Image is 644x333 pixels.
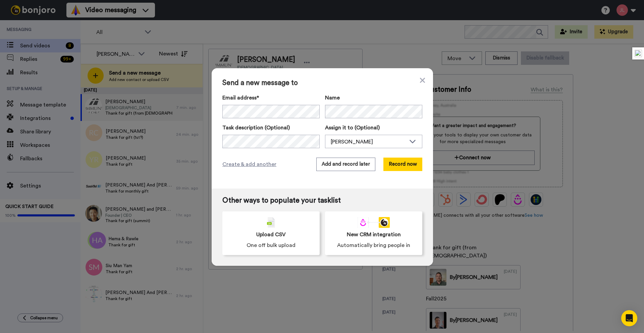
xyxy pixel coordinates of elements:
[316,158,375,171] button: Add and record later
[331,138,406,146] div: [PERSON_NAME]
[222,160,276,168] span: Create & add another
[383,158,422,171] button: Record now
[325,124,422,132] label: Assign it to (Optional)
[267,217,275,228] img: csv-grey.png
[222,124,320,132] label: Task description (Optional)
[621,310,637,326] div: Open Intercom Messenger
[325,94,340,102] span: Name
[358,217,390,228] div: animation
[337,241,410,249] span: Automatically bring people in
[222,197,422,205] span: Other ways to populate your tasklist
[222,79,422,87] span: Send a new message to
[347,231,401,239] span: New CRM integration
[222,94,320,102] label: Email address*
[247,241,296,249] span: One off bulk upload
[256,231,286,239] span: Upload CSV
